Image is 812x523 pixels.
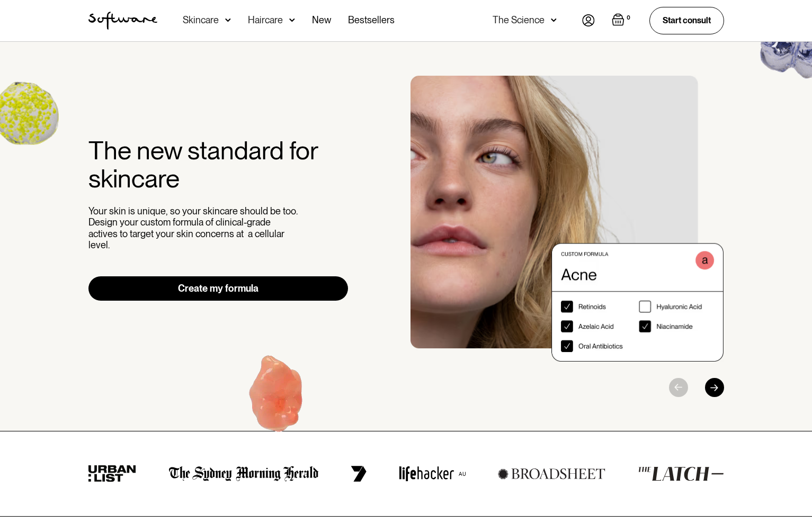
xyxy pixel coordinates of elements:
img: the Sydney morning herald logo [169,466,319,482]
img: Hydroquinone (skin lightening agent) [211,337,343,466]
img: urban list logo [88,465,137,482]
a: home [88,12,157,30]
div: 1 / 3 [411,76,724,362]
a: Open empty cart [612,13,632,28]
div: Skincare [183,15,219,25]
a: Start consult [649,7,724,34]
img: arrow down [289,15,295,25]
img: lifehacker logo [399,466,466,482]
div: Haircare [248,15,283,25]
a: Create my formula [88,276,349,301]
img: the latch logo [638,466,724,481]
img: Software Logo [88,12,157,30]
img: broadsheet logo [498,468,605,480]
h2: The new standard for skincare [88,137,349,193]
img: arrow down [551,15,557,25]
div: Next slide [705,378,724,397]
img: arrow down [225,15,231,25]
p: Your skin is unique, so your skincare should be too. Design your custom formula of clinical-grade... [88,205,300,251]
div: 0 [624,13,632,23]
div: The Science [493,15,545,25]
